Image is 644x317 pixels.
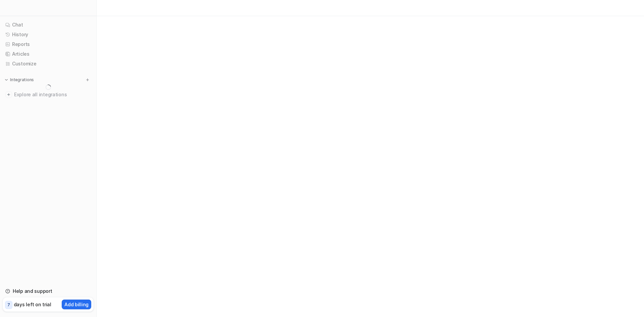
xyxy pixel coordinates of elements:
[3,90,94,99] a: Explore all integrations
[64,301,89,308] p: Add billing
[5,91,12,98] img: explore all integrations
[14,301,51,308] p: days left on trial
[3,30,94,39] a: History
[7,302,10,308] p: 7
[3,59,94,68] a: Customize
[4,77,9,82] img: expand menu
[85,77,90,82] img: menu_add.svg
[3,76,36,83] button: Integrations
[10,77,34,83] p: Integrations
[3,40,94,49] a: Reports
[3,49,94,59] a: Articles
[3,286,94,296] a: Help and support
[62,300,91,309] button: Add billing
[14,89,91,100] span: Explore all integrations
[3,20,94,30] a: Chat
